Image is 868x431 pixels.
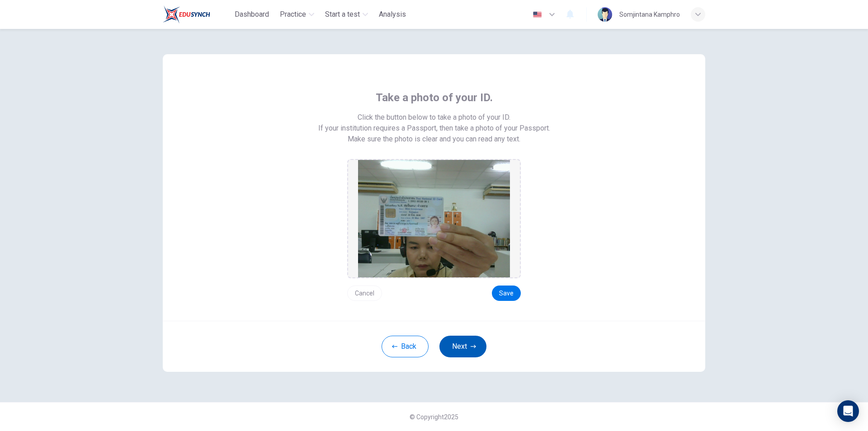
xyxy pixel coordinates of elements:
[163,5,231,23] a: Train Test logo
[321,6,372,23] button: Start a test
[231,6,273,23] button: Dashboard
[348,134,520,145] span: Make sure the photo is clear and you can read any text.
[325,9,360,20] span: Start a test
[382,336,429,357] button: Back
[376,90,493,105] span: Take a photo of your ID.
[532,11,543,18] img: en
[379,9,406,20] span: Analysis
[492,286,521,301] button: Save
[235,9,269,20] span: Dashboard
[358,160,510,277] img: preview screemshot
[837,400,859,422] div: Open Intercom Messenger
[163,5,210,23] img: Train Test logo
[318,112,550,134] span: Click the button below to take a photo of your ID. If your institution requires a Passport, then ...
[439,336,486,357] button: Next
[347,286,382,301] button: Cancel
[598,7,612,22] img: Profile picture
[375,6,410,23] button: Analysis
[280,9,306,20] span: Practice
[410,413,458,421] span: © Copyright 2025
[276,6,318,23] button: Practice
[619,9,680,20] div: Somjintana Kamphro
